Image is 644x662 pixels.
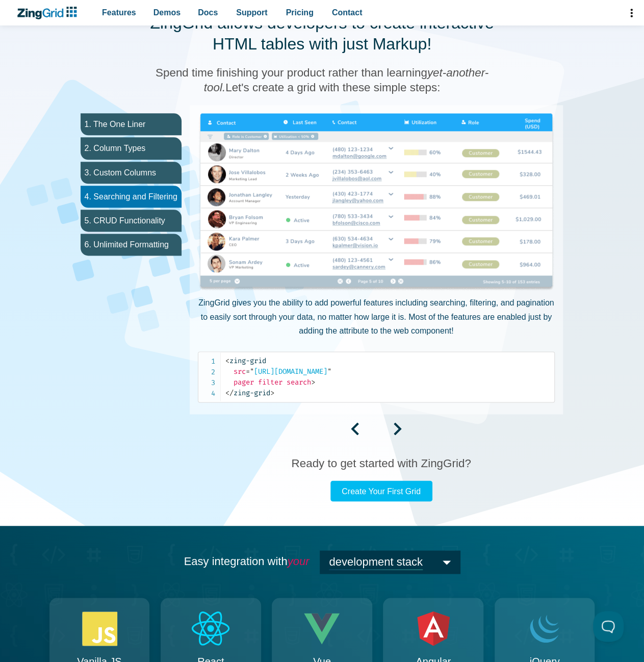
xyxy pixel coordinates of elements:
span: Contact [332,6,363,19]
span: > [270,389,274,397]
li: 3. Custom Columns [81,162,182,184]
h3: Spend time finishing your product rather than learning Let's create a grid with these simple steps: [144,65,501,95]
span: src [234,367,246,376]
span: Support [236,6,267,19]
li: 4. Searching and Filtering [81,186,182,208]
span: zing-grid [225,389,270,397]
span: " [327,367,331,376]
span: Features [102,6,136,19]
a: ZingChart Logo. Click to return to the homepage [16,7,82,19]
li: 5. CRUD Functionality [81,210,182,232]
h2: ZingGrid allows developers to create interactive HTML tables with just Markup! [144,13,501,55]
span: > [311,378,315,387]
span: Demos [153,6,181,19]
h3: Ready to get started with ZingGrid? [291,455,471,470]
p: ZingGrid gives you the ability to add powerful features including searching, filtering, and pagin... [198,296,555,338]
em: your [288,555,310,568]
iframe: Help Scout Beacon - Open [593,611,624,642]
span: zing-grid [225,357,266,365]
span: search [287,378,311,387]
li: 2. Column Types [81,137,182,159]
span: = [246,367,250,376]
span: < [225,357,229,365]
span: </ [225,389,234,397]
span: Docs [198,6,218,19]
li: 1. The One Liner [81,113,182,135]
li: 6. Unlimited Formatting [81,234,182,256]
span: [URL][DOMAIN_NAME] [246,367,331,376]
span: filter [258,378,282,387]
span: " [250,367,254,376]
span: Pricing [286,6,314,19]
a: Create Your First Grid [330,480,432,501]
span: Easy integration with [184,555,310,568]
span: pager [234,378,254,387]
